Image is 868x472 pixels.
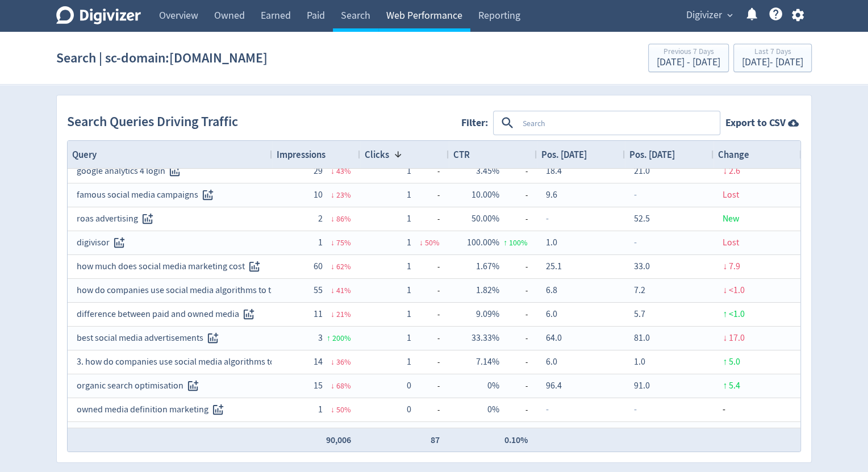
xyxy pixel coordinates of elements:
[723,165,727,177] span: ↓
[407,285,411,296] span: 1
[634,213,650,224] span: 52.5
[546,189,557,201] span: 9.6
[487,404,499,415] span: 0%
[77,423,263,445] div: optimise for conversions
[546,404,549,415] span: -
[411,351,440,373] span: -
[77,375,263,397] div: organic search optimisation
[634,165,650,177] span: 21.0
[546,261,562,272] span: 25.1
[742,48,803,57] div: Last 7 Days
[723,332,727,344] span: ↓
[314,308,323,320] span: 11
[723,285,727,296] span: ↓
[77,279,263,302] div: how do companies use social media algorithms to target ads for products you've recently viewed on...
[407,261,411,272] span: 1
[326,434,351,446] span: 90,006
[314,285,323,296] span: 55
[336,261,351,271] span: 62 %
[407,356,411,367] span: 1
[407,404,411,415] span: 0
[546,308,557,320] span: 6.0
[336,190,351,200] span: 23 %
[634,189,637,201] span: -
[336,404,351,415] span: 50 %
[729,308,745,320] span: <1.0
[476,261,499,272] span: 1.67%
[208,400,227,419] button: Track this search query
[407,165,411,177] span: 1
[461,116,493,130] label: Filter:
[499,351,528,373] span: -
[314,380,323,391] span: 15
[729,261,740,272] span: 7.9
[476,165,499,177] span: 3.45%
[546,165,562,177] span: 18.4
[72,148,97,161] span: Query
[138,210,157,228] button: Track this search query
[314,165,323,177] span: 29
[77,303,263,325] div: difference between paid and owned media
[723,404,725,415] span: -
[314,189,323,201] span: 10
[634,261,650,272] span: 33.0
[476,356,499,367] span: 7.14%
[546,213,549,224] span: -
[733,44,812,72] button: Last 7 Days[DATE]- [DATE]
[318,404,323,415] span: 1
[499,327,528,349] span: -
[686,6,722,24] span: Digivizer
[331,357,335,367] span: ↓
[407,237,411,248] span: 1
[331,190,335,200] span: ↓
[411,303,440,325] span: -
[499,256,528,278] span: -
[476,285,499,296] span: 1.82%
[453,148,470,161] span: CTR
[546,285,557,296] span: 6.8
[419,237,423,248] span: ↓
[198,186,217,204] button: Track this search query
[332,333,351,343] span: 200 %
[331,309,335,319] span: ↓
[541,148,587,161] span: Pos. [DATE]
[431,434,440,446] span: 87
[411,208,440,230] span: -
[331,166,335,176] span: ↓
[411,327,440,349] span: -
[723,213,739,224] span: New
[318,237,323,248] span: 1
[657,48,720,57] div: Previous 7 Days
[407,213,411,224] span: 1
[499,423,528,445] span: -
[634,237,637,248] span: -
[509,237,528,248] span: 100 %
[314,356,323,367] span: 14
[725,116,786,130] strong: Export to CSV
[476,308,499,320] span: 9.09%
[634,356,645,367] span: 1.0
[407,332,411,344] span: 1
[411,160,440,182] span: -
[327,333,331,343] span: ↑
[499,399,528,421] span: -
[411,423,440,445] span: -
[682,6,736,24] button: Digivizer
[411,256,440,278] span: -
[77,327,263,349] div: best social media advertisements
[365,148,389,161] span: Clicks
[277,148,325,161] span: Impressions
[336,237,351,248] span: 75 %
[546,356,557,367] span: 6.0
[331,285,335,295] span: ↓
[77,351,263,373] div: 3. how do companies use social media algorithms to target ads for products you've recently viewed...
[634,380,650,391] span: 91.0
[467,237,499,248] span: 100.00%
[499,375,528,397] span: -
[245,257,264,276] button: Track this search query
[729,285,745,296] span: <1.0
[499,279,528,302] span: -
[77,184,263,206] div: famous social media campaigns
[336,357,351,367] span: 36 %
[546,380,562,391] span: 96.4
